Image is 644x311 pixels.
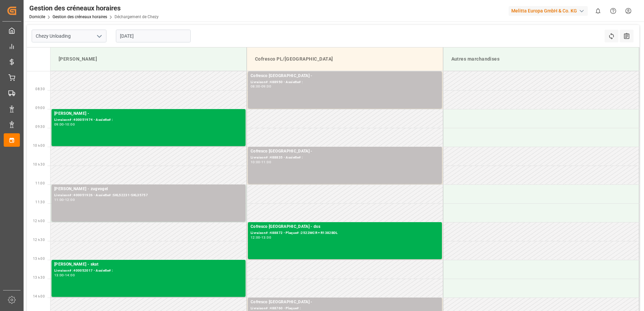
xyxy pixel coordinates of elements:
[33,238,45,242] span: 12 h 30
[94,31,104,41] button: Ouvrir le menu
[54,268,243,274] div: Livraison# :400052017 - Assiette# :
[35,200,45,204] span: 11:30
[53,14,107,19] a: Gestion des créneaux horaires
[54,261,243,268] div: [PERSON_NAME] - skat
[33,295,45,298] span: 14 h 00
[116,30,191,42] input: JJ-MM-AAAA
[261,161,271,164] div: 11:00
[261,236,271,239] div: 13:00
[251,223,439,230] div: Cofresco [GEOGRAPHIC_DATA] - dss
[54,193,243,198] div: Livraison# :400051926 - Assiette# :SKL52231-SKL35757
[260,85,261,88] div: -
[33,144,45,147] span: 10 h 00
[590,3,606,19] button: Afficher 0 nouvelles notifications
[33,219,45,223] span: 12 h 00
[260,236,261,239] div: -
[33,257,45,261] span: 13 h 00
[54,123,64,126] div: 09:00
[251,230,439,236] div: Livraison# :488872 - Plaque# :2522MCR + R1382BDL
[54,186,243,193] div: [PERSON_NAME] - zugvogel
[35,87,45,91] span: 08:30
[252,53,438,65] div: Cofresco PL/[GEOGRAPHIC_DATA]
[251,299,439,306] div: Cofresco [GEOGRAPHIC_DATA] -
[65,274,75,277] div: 14:00
[260,161,261,164] div: -
[251,85,260,88] div: 08:00
[54,274,64,277] div: 13:00
[606,3,621,19] button: Centre d’aide
[251,79,439,85] div: Livraison# :488950 - Assiette# :
[509,4,590,17] button: Melitta Europa GmbH & Co. KG
[33,163,45,166] span: 10 h 30
[32,30,106,42] input: Type à rechercher/sélectionner
[251,155,439,161] div: Livraison# :488835 - Assiette# :
[449,53,634,65] div: Autres marchandises
[251,73,439,79] div: Cofresco [GEOGRAPHIC_DATA] -
[64,198,65,201] div: -
[29,14,45,19] a: Domicile
[35,181,45,185] span: 11:00
[35,106,45,110] span: 09:00
[33,276,45,279] span: 13 h 30
[511,7,577,14] font: Melitta Europa GmbH & Co. KG
[251,236,260,239] div: 12:00
[56,53,241,65] div: [PERSON_NAME]
[251,161,260,164] div: 10:00
[251,148,439,155] div: Cofresco [GEOGRAPHIC_DATA] -
[64,123,65,126] div: -
[261,85,271,88] div: 09:00
[35,125,45,129] span: 09:30
[64,274,65,277] div: -
[54,198,64,201] div: 11:00
[29,3,159,13] div: Gestion des créneaux horaires
[54,110,243,117] div: [PERSON_NAME] -
[54,117,243,123] div: Livraison# :400051974 - Assiette# :
[65,123,75,126] div: 10:00
[65,198,75,201] div: 12:00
